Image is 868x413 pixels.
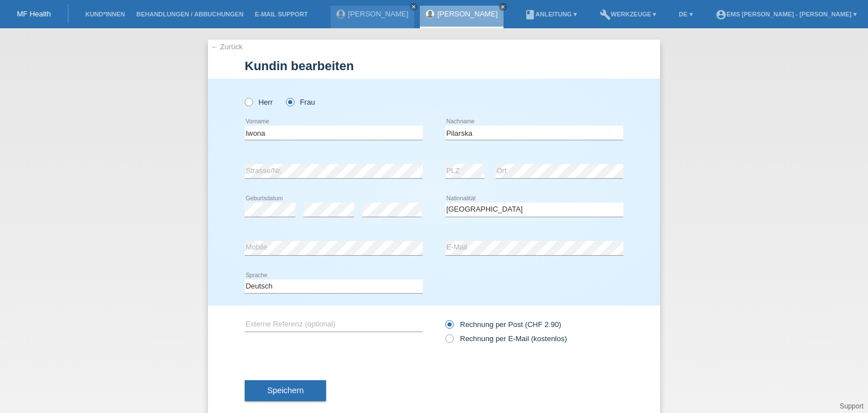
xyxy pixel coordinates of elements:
[410,3,418,11] a: close
[499,3,507,11] a: close
[267,386,303,395] span: Speichern
[245,380,326,402] button: Speichern
[500,4,506,10] i: close
[445,334,567,343] label: Rechnung per E-Mail (kostenlos)
[594,11,662,18] a: buildWerkzeuge ▾
[673,11,698,18] a: DE ▾
[80,11,131,18] a: Kund*innen
[715,9,727,20] i: account_circle
[245,98,252,105] input: Herr
[211,42,242,51] a: ← Zurück
[710,11,862,18] a: account_circleEMS [PERSON_NAME] - [PERSON_NAME] ▾
[286,98,315,106] label: Frau
[840,402,863,410] a: Support
[524,9,536,20] i: book
[445,334,453,349] input: Rechnung per E-Mail (kostenlos)
[245,59,623,73] h1: Kundin bearbeiten
[445,320,453,334] input: Rechnung per Post (CHF 2.90)
[445,320,561,329] label: Rechnung per Post (CHF 2.90)
[17,10,51,18] a: MF Health
[600,9,611,20] i: build
[437,10,498,18] a: [PERSON_NAME]
[131,11,249,18] a: Behandlungen / Abbuchungen
[411,4,416,10] i: close
[249,11,314,18] a: E-Mail Support
[286,98,293,105] input: Frau
[519,11,583,18] a: bookAnleitung ▾
[348,10,409,18] a: [PERSON_NAME]
[245,98,273,106] label: Herr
